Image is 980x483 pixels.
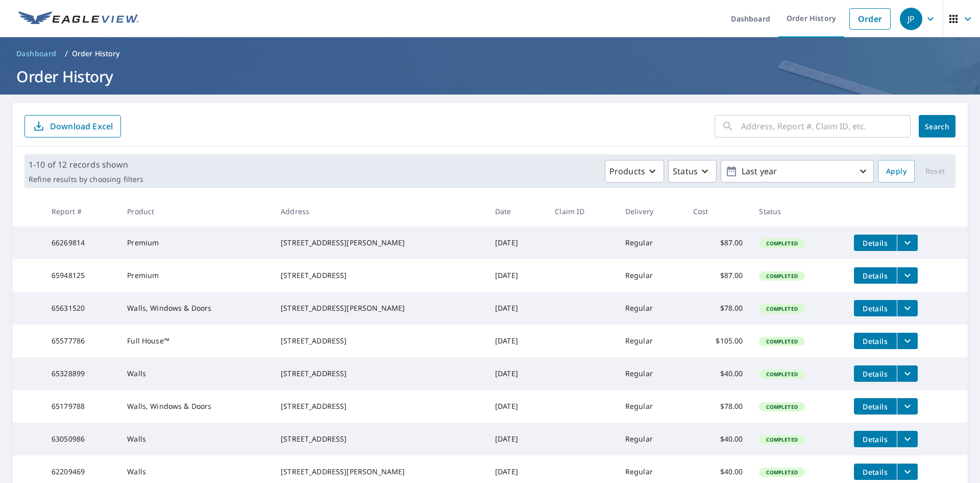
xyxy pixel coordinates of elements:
[685,357,751,390] td: $40.00
[860,271,891,281] span: Details
[860,402,891,411] span: Details
[119,292,273,325] td: Walls, Windows & Doors
[685,226,751,259] td: $87.00
[65,48,68,60] li: /
[854,365,897,382] button: detailsBtn-65328899
[487,292,547,325] td: [DATE]
[673,165,698,177] p: Status
[860,467,891,477] span: Details
[43,259,119,292] td: 65948125
[43,325,119,357] td: 65577786
[487,390,547,423] td: [DATE]
[119,357,273,390] td: Walls
[860,238,891,248] span: Details
[860,369,891,379] span: Details
[487,226,547,259] td: [DATE]
[668,160,717,182] button: Status
[760,371,803,378] span: Completed
[43,357,119,390] td: 65328899
[281,270,479,281] div: [STREET_ADDRESS]
[721,160,874,182] button: Last year
[751,196,845,226] th: Status
[18,11,139,27] img: EV Logo
[273,196,487,226] th: Address
[886,165,906,178] span: Apply
[72,49,120,59] p: Order History
[685,390,751,423] td: $78.00
[119,325,273,357] td: Full House™
[854,398,897,415] button: detailsBtn-65179788
[741,112,911,141] input: Address, Report #, Claim ID, etc.
[897,300,918,316] button: filesDropdownBtn-65631520
[738,163,857,180] p: Last year
[897,431,918,447] button: filesDropdownBtn-63050986
[12,45,61,62] a: Dashboard
[760,403,803,410] span: Completed
[760,469,803,476] span: Completed
[617,325,685,357] td: Regular
[617,196,685,226] th: Delivery
[281,467,479,477] div: [STREET_ADDRESS][PERSON_NAME]
[487,325,547,357] td: [DATE]
[849,8,891,30] a: Order
[12,45,968,62] nav: breadcrumb
[281,303,479,313] div: [STREET_ADDRESS][PERSON_NAME]
[900,8,922,30] div: JP
[760,305,803,312] span: Completed
[487,357,547,390] td: [DATE]
[919,115,955,137] button: Search
[29,158,143,171] p: 1-10 of 12 records shown
[609,165,645,177] p: Products
[685,423,751,455] td: $40.00
[29,175,143,184] p: Refine results by choosing filters
[119,196,273,226] th: Product
[878,160,915,182] button: Apply
[617,390,685,423] td: Regular
[860,434,891,444] span: Details
[50,121,113,132] p: Download Excel
[16,49,57,59] span: Dashboard
[760,272,803,280] span: Completed
[854,267,897,284] button: detailsBtn-65948125
[281,336,479,346] div: [STREET_ADDRESS]
[617,226,685,259] td: Regular
[119,423,273,455] td: Walls
[685,325,751,357] td: $105.00
[617,259,685,292] td: Regular
[854,235,897,251] button: detailsBtn-66269814
[854,300,897,316] button: detailsBtn-65631520
[760,240,803,247] span: Completed
[43,423,119,455] td: 63050986
[897,464,918,480] button: filesDropdownBtn-62209469
[897,398,918,415] button: filesDropdownBtn-65179788
[281,238,479,248] div: [STREET_ADDRESS][PERSON_NAME]
[897,365,918,382] button: filesDropdownBtn-65328899
[119,390,273,423] td: Walls, Windows & Doors
[487,259,547,292] td: [DATE]
[860,304,891,313] span: Details
[43,196,119,226] th: Report #
[617,357,685,390] td: Regular
[854,464,897,480] button: detailsBtn-62209469
[43,390,119,423] td: 65179788
[854,333,897,349] button: detailsBtn-65577786
[281,401,479,411] div: [STREET_ADDRESS]
[617,292,685,325] td: Regular
[685,292,751,325] td: $78.00
[43,292,119,325] td: 65631520
[24,115,121,137] button: Download Excel
[897,333,918,349] button: filesDropdownBtn-65577786
[897,235,918,251] button: filesDropdownBtn-66269814
[860,336,891,346] span: Details
[685,196,751,226] th: Cost
[617,423,685,455] td: Regular
[487,196,547,226] th: Date
[12,66,968,87] h1: Order History
[119,259,273,292] td: Premium
[685,259,751,292] td: $87.00
[43,226,119,259] td: 66269814
[547,196,617,226] th: Claim ID
[927,122,947,131] span: Search
[487,423,547,455] td: [DATE]
[119,226,273,259] td: Premium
